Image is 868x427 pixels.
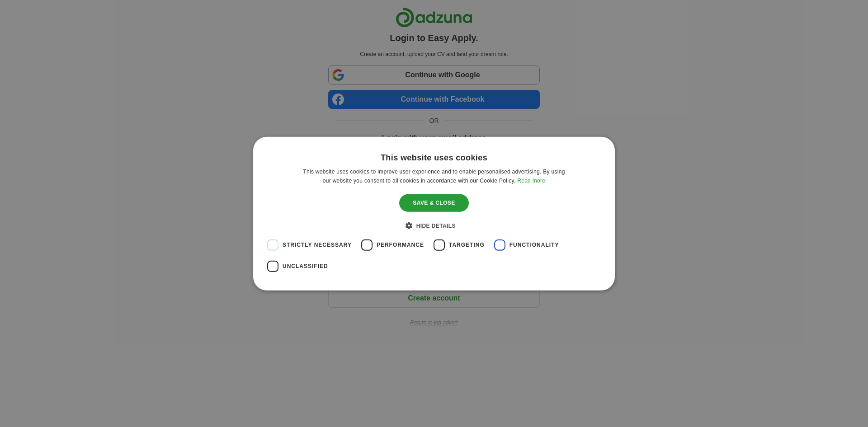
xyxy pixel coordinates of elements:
[517,178,545,184] a: Read more, opens a new window
[416,223,456,229] span: Hide details
[283,262,328,270] span: Unclassified
[509,241,559,249] span: Functionality
[253,136,615,290] div: Cookie consent dialog
[303,169,565,184] span: This website uses cookies to improve user experience and to enable personalised advertising. By u...
[449,241,485,249] span: Targeting
[412,221,456,230] div: Hide details
[283,241,352,249] span: Strictly necessary
[399,194,468,211] div: Save & Close
[381,152,487,163] div: This website uses cookies
[377,241,424,249] span: Performance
